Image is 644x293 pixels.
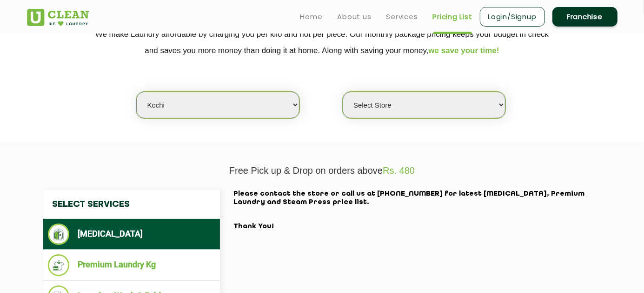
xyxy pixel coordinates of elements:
[338,11,372,22] a: About us
[48,224,70,245] img: Dry Cleaning
[48,254,70,276] img: Premium Laundry Kg
[552,7,617,27] a: Franchise
[27,165,617,176] p: Free Pick up & Drop on orders above
[433,11,472,22] a: Pricing List
[27,9,89,26] img: UClean Laundry and Dry Cleaning
[480,7,545,27] a: Login/Signup
[300,11,323,22] a: Home
[48,254,215,276] li: Premium Laundry Kg
[48,224,215,245] li: [MEDICAL_DATA]
[383,165,415,176] span: Rs. 480
[43,190,220,219] h4: Select Services
[27,26,617,59] p: We make Laundry affordable by charging you per kilo and not per piece. Our monthly package pricin...
[386,11,418,22] a: Services
[429,46,499,55] span: we save your time!
[234,190,601,231] h2: Please contact the store or call us at [PHONE_NUMBER] for latest [MEDICAL_DATA], Premium Laundry ...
